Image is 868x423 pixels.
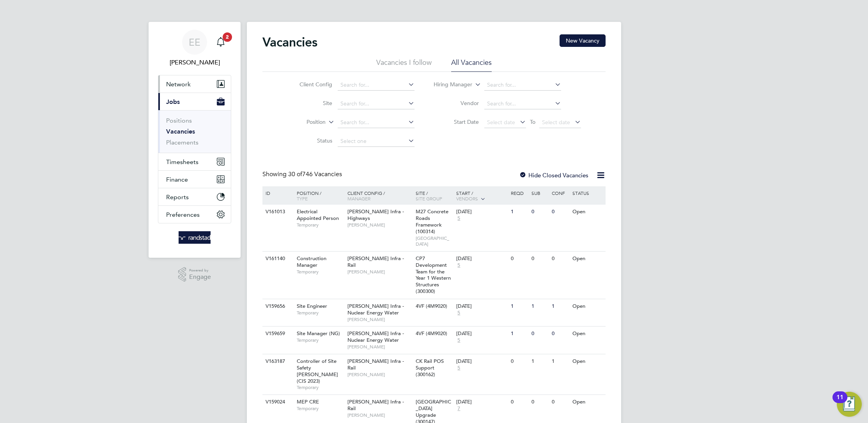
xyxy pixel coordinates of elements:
[264,252,291,266] div: V161140
[264,327,291,341] div: V159659
[519,171,588,179] label: Hide Closed Vacancies
[560,34,606,47] button: New Vacancy
[166,176,188,183] span: Finance
[416,303,447,309] span: 4VF (4M9020)
[570,252,604,266] div: Open
[347,208,404,221] span: [PERSON_NAME] Infra - Highways
[338,136,415,147] input: Select one
[297,358,338,384] span: Controller of Site Safety [PERSON_NAME] (CIS 2023)
[509,205,529,219] div: 1
[509,186,529,200] div: Reqd
[297,384,344,391] span: Temporary
[528,117,538,127] span: To
[570,354,604,369] div: Open
[550,299,570,314] div: 1
[347,344,412,350] span: [PERSON_NAME]
[189,37,200,47] span: EE
[297,405,344,412] span: Temporary
[570,299,604,314] div: Open
[530,395,550,409] div: 0
[376,58,432,72] li: Vacancies I follow
[347,371,412,378] span: [PERSON_NAME]
[179,231,211,244] img: randstad-logo-retina.png
[416,358,444,378] span: CK Rail POS Support (300162)
[166,128,195,135] a: Vacancies
[427,81,472,89] label: Hiring Manager
[338,80,415,91] input: Search for...
[456,215,461,222] span: 5
[550,205,570,219] div: 0
[530,205,550,219] div: 0
[297,195,308,202] span: Type
[262,170,344,178] div: Showing
[530,354,550,369] div: 1
[297,222,344,228] span: Temporary
[456,358,507,365] div: [DATE]
[189,274,211,280] span: Engage
[297,303,327,309] span: Site Engineer
[416,195,442,202] span: Site Group
[456,255,507,262] div: [DATE]
[189,267,211,274] span: Powered by
[166,80,191,88] span: Network
[264,186,291,200] div: ID
[338,98,415,109] input: Search for...
[347,358,404,371] span: [PERSON_NAME] Infra - Rail
[347,269,412,275] span: [PERSON_NAME]
[837,392,862,417] button: Open Resource Center, 11 new notifications
[570,327,604,341] div: Open
[416,208,448,235] span: M27 Concrete Roads Framework (100314)
[264,395,291,409] div: V159024
[456,262,461,269] span: 5
[434,118,479,125] label: Start Date
[509,299,529,314] div: 1
[416,235,453,247] span: [GEOGRAPHIC_DATA]
[158,93,231,110] button: Jobs
[297,330,340,337] span: Site Manager (NG)
[264,354,291,369] div: V163187
[570,205,604,219] div: Open
[262,34,317,50] h2: Vacancies
[158,206,231,223] button: Preferences
[509,395,529,409] div: 0
[149,22,241,258] nav: Main navigation
[291,186,345,205] div: Position /
[530,327,550,341] div: 0
[434,100,479,107] label: Vendor
[456,399,507,405] div: [DATE]
[509,327,529,341] div: 1
[297,337,344,343] span: Temporary
[347,303,404,316] span: [PERSON_NAME] Infra - Nuclear Energy Water
[287,100,332,107] label: Site
[550,327,570,341] div: 0
[570,186,604,200] div: Status
[550,395,570,409] div: 0
[347,330,404,343] span: [PERSON_NAME] Infra - Nuclear Energy Water
[166,211,200,218] span: Preferences
[297,269,344,275] span: Temporary
[158,231,231,244] a: Go to home page
[484,80,561,91] input: Search for...
[454,186,509,206] div: Start /
[550,186,570,200] div: Conf
[456,365,461,371] span: 5
[166,98,180,105] span: Jobs
[288,170,342,178] span: 746 Vacancies
[347,222,412,228] span: [PERSON_NAME]
[297,310,344,316] span: Temporary
[345,186,414,205] div: Client Config /
[456,195,478,202] span: Vendors
[264,299,291,314] div: V159656
[456,303,507,310] div: [DATE]
[347,412,412,418] span: [PERSON_NAME]
[223,32,232,42] span: 2
[166,139,198,146] a: Placements
[414,186,455,205] div: Site /
[456,209,507,215] div: [DATE]
[166,193,189,201] span: Reports
[158,30,231,67] a: EE[PERSON_NAME]
[347,398,404,412] span: [PERSON_NAME] Infra - Rail
[338,117,415,128] input: Search for...
[416,330,447,337] span: 4VF (4M9020)
[287,137,332,144] label: Status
